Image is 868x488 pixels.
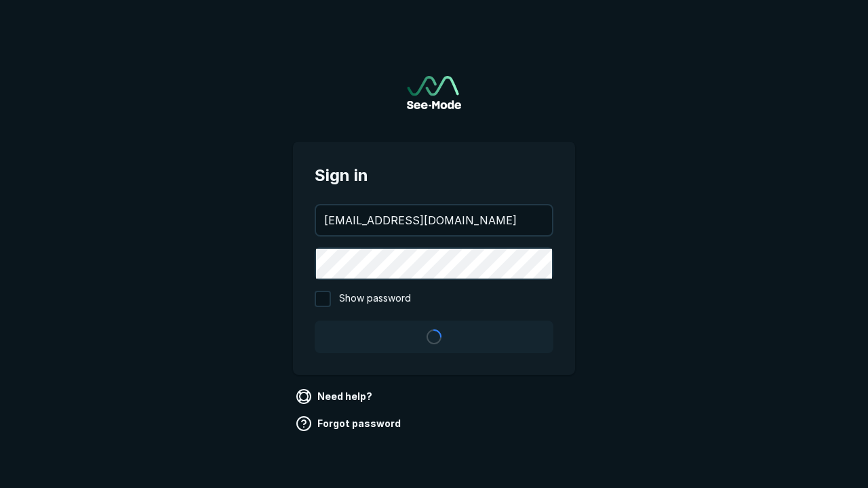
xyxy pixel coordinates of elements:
a: Go to sign in [407,76,461,109]
span: Sign in [315,163,553,188]
input: your@email.com [316,205,552,235]
a: Forgot password [293,413,406,434]
span: Show password [339,291,411,307]
a: Need help? [293,386,378,407]
img: See-Mode Logo [407,76,461,109]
